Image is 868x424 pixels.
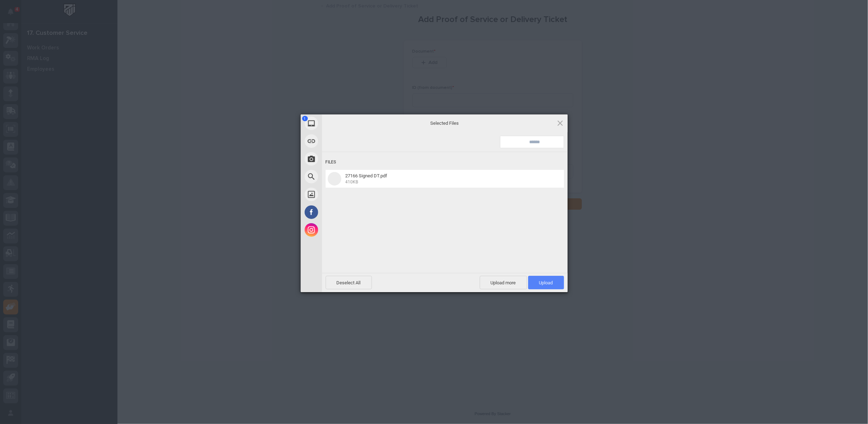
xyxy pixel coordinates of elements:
[301,221,386,239] div: Instagram
[343,173,555,185] span: 27166 Signed DT.pdf
[528,276,564,289] span: Upload
[346,179,358,184] span: 410KB
[301,186,386,203] div: Unsplash
[374,120,516,126] span: Selected Files
[346,173,388,178] span: 27166 Signed DT.pdf
[556,119,564,127] span: Click here or hit ESC to close picker
[301,203,386,221] div: Facebook
[301,168,386,186] div: Web Search
[301,150,386,168] div: Take Photo
[326,276,372,289] span: Deselect All
[302,116,308,121] span: 1
[480,276,527,289] span: Upload more
[326,156,564,169] div: Files
[539,280,553,285] span: Upload
[301,114,386,132] div: My Device
[301,132,386,150] div: Link (URL)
